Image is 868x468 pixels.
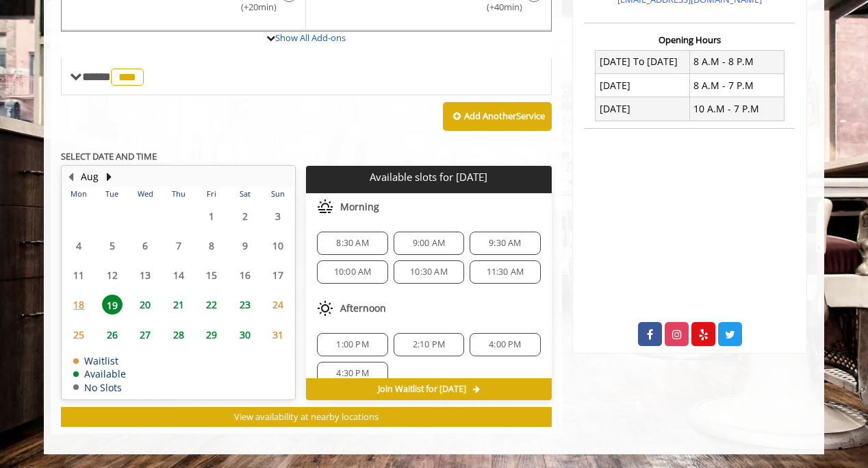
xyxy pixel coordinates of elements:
[68,325,89,345] span: 25
[317,333,387,356] div: 1:00 PM
[135,325,155,345] span: 27
[261,319,295,349] td: Select day31
[317,362,387,385] div: 4:30 PM
[275,32,346,44] a: Show All Add-ons
[68,295,89,315] span: 18
[235,295,255,315] span: 23
[168,325,189,345] span: 28
[596,74,690,97] td: [DATE]
[689,50,784,73] td: 8 A.M - 8 P.M
[61,407,552,427] button: View availability at nearby locations
[195,290,228,319] td: Select day22
[336,238,368,249] span: 8:30 AM
[103,169,114,184] button: Next Month
[162,187,194,201] th: Thu
[65,169,76,184] button: Previous Month
[470,260,540,284] div: 11:30 AM
[596,97,690,121] td: [DATE]
[489,238,521,249] span: 9:30 AM
[268,325,288,345] span: 31
[129,290,162,319] td: Select day20
[311,171,546,183] p: Available slots for [DATE]
[378,384,466,395] span: Join Waitlist for [DATE]
[95,290,128,319] td: Select day19
[317,260,387,284] div: 10:00 AM
[464,110,545,122] b: Add Another Service
[234,410,379,423] span: View availability at nearby locations
[585,35,795,45] h3: Opening Hours
[317,300,333,317] img: afternoon slots
[317,199,333,215] img: morning slots
[228,187,261,201] th: Sat
[95,187,128,201] th: Tue
[95,319,128,349] td: Select day26
[317,232,387,255] div: 8:30 AM
[334,267,372,278] span: 10:00 AM
[228,290,261,319] td: Select day23
[61,150,157,162] b: SELECT DATE AND TIME
[487,267,524,278] span: 11:30 AM
[596,50,690,73] td: [DATE] To [DATE]
[73,356,126,366] td: Waitlist
[413,238,445,249] span: 9:00 AM
[340,303,386,314] span: Afternoon
[336,339,368,350] span: 1:00 PM
[195,319,228,349] td: Select day29
[340,201,379,212] span: Morning
[336,368,368,379] span: 4:30 PM
[62,290,95,319] td: Select day18
[102,325,123,345] span: 26
[162,290,194,319] td: Select day21
[73,382,126,393] td: No Slots
[129,187,162,201] th: Wed
[73,369,126,379] td: Available
[129,319,162,349] td: Select day27
[201,325,222,345] span: 29
[81,169,99,184] button: Aug
[394,333,464,356] div: 2:10 PM
[201,295,222,315] span: 22
[235,325,255,345] span: 30
[394,232,464,255] div: 9:00 AM
[268,295,288,315] span: 24
[168,295,189,315] span: 21
[102,295,123,315] span: 19
[470,232,540,255] div: 9:30 AM
[410,267,448,278] span: 10:30 AM
[689,97,784,121] td: 10 A.M - 7 P.M
[261,187,295,201] th: Sun
[62,187,95,201] th: Mon
[135,295,155,315] span: 20
[394,260,464,284] div: 10:30 AM
[489,339,521,350] span: 4:00 PM
[470,333,540,356] div: 4:00 PM
[195,187,228,201] th: Fri
[689,74,784,97] td: 8 A.M - 7 P.M
[261,290,295,319] td: Select day24
[443,102,552,131] button: Add AnotherService
[162,319,194,349] td: Select day28
[62,319,95,349] td: Select day25
[228,319,261,349] td: Select day30
[413,339,445,350] span: 2:10 PM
